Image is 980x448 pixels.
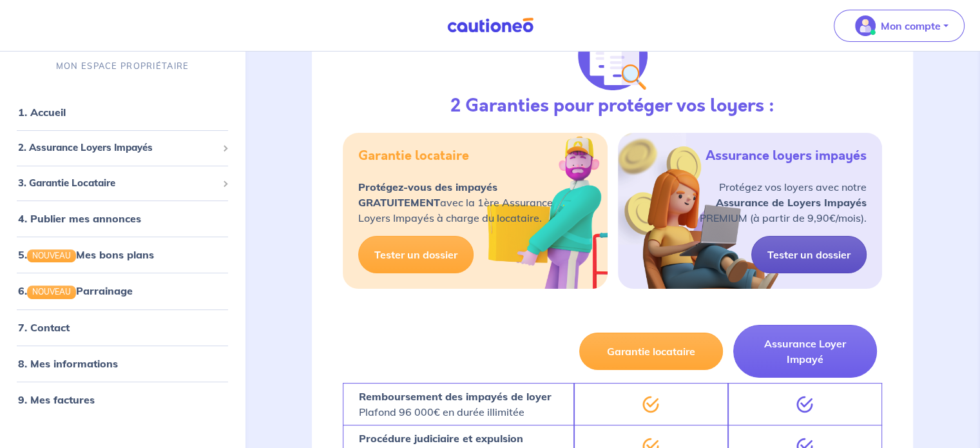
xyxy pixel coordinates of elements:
div: 3. Garantie Locataire [5,171,240,196]
p: Protégez vos loyers avec notre PREMIUM (à partir de 9,90€/mois). [700,179,867,226]
p: Plafond 96 000€ en durée illimitée [359,389,552,420]
span: 3. Garantie Locataire [18,176,217,191]
img: justif-loupe [578,21,648,90]
div: 5.NOUVEAUMes bons plans [5,242,240,268]
h3: 2 Garanties pour protéger vos loyers : [450,95,774,117]
a: 6.NOUVEAUParrainage [18,285,133,298]
strong: Remboursement des impayés de loyer [359,390,552,403]
button: Garantie locataire [579,333,723,370]
a: 9. Mes factures [18,393,95,406]
a: Tester un dossier [751,236,867,273]
div: 4. Publier mes annonces [5,206,240,232]
img: Cautioneo [442,17,539,34]
h5: Garantie locataire [358,148,469,164]
strong: Assurance de Loyers Impayés [716,196,867,209]
span: 2. Assurance Loyers Impayés [18,141,217,156]
p: Mon compte [881,18,941,34]
div: 9. Mes factures [5,387,240,413]
a: 1. Accueil [18,106,66,119]
a: 5.NOUVEAUMes bons plans [18,249,154,262]
strong: Protégez-vous des impayés GRATUITEMENT [358,180,497,209]
div: 1. Accueil [5,100,240,126]
h5: Assurance loyers impayés [706,148,867,164]
div: 8. Mes informations [5,351,240,376]
a: 7. Contact [18,321,70,334]
img: illu_account_valid_menu.svg [855,15,876,36]
div: 2. Assurance Loyers Impayés [5,136,240,161]
button: Assurance Loyer Impayé [733,325,877,378]
a: 4. Publier mes annonces [18,213,141,226]
a: Tester un dossier [358,236,474,273]
button: illu_account_valid_menu.svgMon compte [834,10,965,42]
strong: Procédure judiciaire et expulsion [359,432,523,445]
p: MON ESPACE PROPRIÉTAIRE [56,61,189,73]
p: avec la 1ère Assurance Loyers Impayés à charge du locataire. [358,179,553,226]
div: 6.NOUVEAUParrainage [5,278,240,304]
div: 7. Contact [5,315,240,340]
a: 8. Mes informations [18,357,118,370]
